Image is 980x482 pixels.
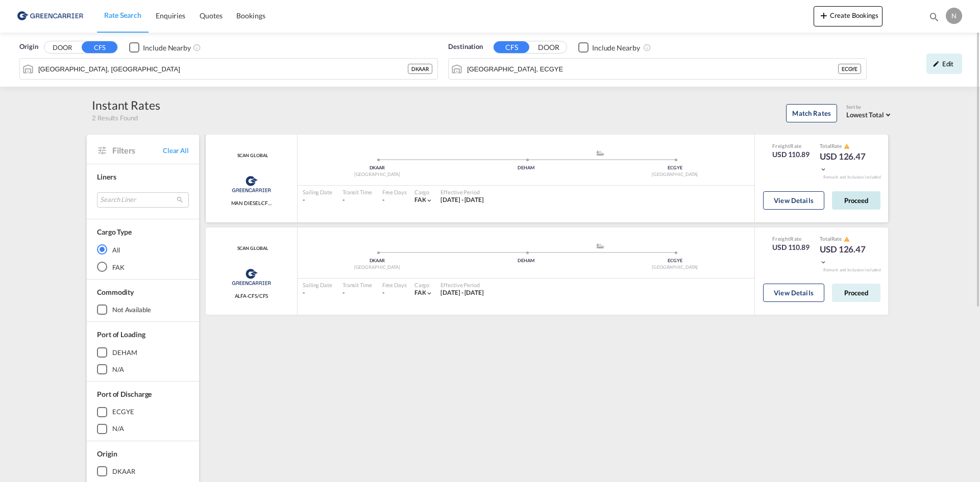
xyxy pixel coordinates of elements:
span: MAN DIESEL-CFS/CFS [231,199,272,207]
span: Port of Loading [97,330,145,339]
button: DOOR [44,42,80,54]
div: Effective Period [440,188,484,196]
button: Proceed [832,284,880,302]
span: Clear All [163,146,189,155]
md-icon: icon-alert [844,236,850,242]
div: DKAAR [303,258,452,264]
button: Proceed [832,191,880,210]
span: Origin [97,449,117,458]
md-checkbox: DKAAR [97,466,189,476]
div: icon-pencilEdit [926,54,962,74]
div: - [382,289,384,297]
md-icon: Unchecked: Ignores neighbouring ports when fetching rates.Checked : Includes neighbouring ports w... [643,43,651,52]
input: Search by Port [38,61,408,77]
div: Effective Period [440,281,484,289]
md-icon: assets/icons/custom/ship-fill.svg [594,150,606,156]
div: [GEOGRAPHIC_DATA] [600,171,749,178]
md-icon: icon-chevron-down [820,259,827,266]
span: Rate Search [104,11,141,19]
span: Filters [112,145,163,156]
span: Quotes [200,11,222,20]
button: icon-alert [843,235,850,243]
span: Enquiries [156,11,185,20]
div: Include Nearby [143,43,191,53]
div: Contract / Rate Agreement / Tariff / Spot Pricing Reference Number: SCAN GLOBAL [235,153,268,159]
md-radio-button: All [97,244,189,255]
div: USD 126.47 [820,243,871,268]
div: ECGYE [600,258,749,264]
div: DKAAR [112,467,135,476]
img: Greencarrier Consolidators [229,171,274,197]
div: - [342,196,372,205]
md-checkbox: Checkbox No Ink [129,42,191,53]
md-icon: icon-magnify [928,11,940,22]
span: FAK [414,289,426,296]
span: Lowest Total [846,111,884,119]
button: CFS [82,41,117,53]
span: [DATE] - [DATE] [440,196,484,204]
div: USD 110.89 [772,149,810,160]
div: DKAAR [408,64,433,74]
md-checkbox: ECGYE [97,407,189,417]
md-icon: icon-pencil [933,60,940,67]
div: N/A [112,365,124,374]
md-icon: icon-chevron-down [820,166,827,173]
div: Cargo [414,281,433,289]
div: DEHAM [112,348,137,357]
div: Sort by [846,104,893,111]
div: Include Nearby [592,43,640,53]
div: ECGYE [112,407,134,416]
div: Instant Rates [92,97,160,113]
span: Bookings [236,11,265,20]
div: - [303,289,332,297]
div: ECGYE [600,165,749,171]
button: View Details [763,191,824,210]
md-checkbox: N/A [97,424,189,434]
div: - [382,196,384,205]
div: [GEOGRAPHIC_DATA] [303,264,452,271]
div: USD 110.89 [772,242,810,252]
div: Sailing Date [303,281,332,289]
span: Commodity [97,288,134,296]
div: Freight Rate [772,235,810,242]
span: SCAN GLOBAL [235,153,268,159]
div: Remark and Inclusion included [816,267,888,273]
md-icon: icon-chevron-down [426,290,433,297]
button: View Details [763,284,824,302]
span: Destination [448,42,483,52]
div: Transit Time [342,188,372,196]
span: ALFA-CFS/CFS [235,292,268,299]
div: Cargo Type [97,227,132,237]
md-checkbox: Checkbox No Ink [578,42,640,53]
span: SCAN GLOBAL [235,245,268,252]
div: N/A [112,424,124,433]
md-icon: icon-plus 400-fg [818,9,830,21]
span: [DATE] - [DATE] [440,289,484,296]
md-icon: Unchecked: Ignores neighbouring ports when fetching rates.Checked : Includes neighbouring ports w... [193,43,201,52]
div: not available [112,305,151,314]
img: Greencarrier Consolidators [229,264,274,290]
div: Total Rate [820,142,871,150]
md-select: Select: Lowest Total [846,108,893,120]
span: Port of Discharge [97,390,152,398]
div: [GEOGRAPHIC_DATA] [303,171,452,178]
div: ECGYE [838,64,862,74]
div: N [946,8,962,24]
div: USD 126.47 [820,150,871,175]
div: Remark and Inclusion included [816,174,888,180]
md-icon: icon-alert [844,143,850,149]
div: 01 Jul 2025 - 30 Sep 2025 [440,196,484,205]
span: Liners [97,172,116,181]
input: Search by Port [467,61,838,77]
div: - [342,289,372,297]
md-checkbox: N/A [97,364,189,374]
button: icon-alert [843,142,850,150]
div: Free Days [382,188,407,196]
md-icon: assets/icons/custom/ship-fill.svg [594,243,606,248]
div: Freight Rate [772,142,810,149]
md-radio-button: FAK [97,262,189,272]
img: b0b18ec08afe11efb1d4932555f5f09d.png [15,5,84,28]
button: DOOR [531,42,567,54]
div: Total Rate [820,235,871,243]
